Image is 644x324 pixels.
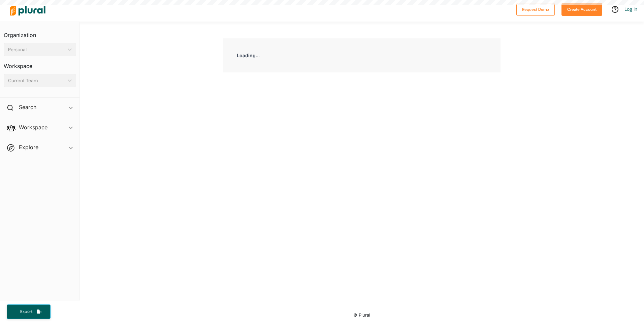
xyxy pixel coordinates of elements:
[223,38,501,72] div: Loading...
[561,5,602,12] a: Create Account
[516,3,555,16] button: Request Demo
[19,103,36,111] h2: Search
[353,313,370,318] small: © Plural
[624,6,637,12] a: Log In
[4,25,76,40] h3: Organization
[8,77,65,84] div: Current Team
[4,56,76,71] h3: Workspace
[8,46,65,53] div: Personal
[7,304,51,319] button: Export
[561,3,602,16] button: Create Account
[516,5,555,12] a: Request Demo
[15,309,37,315] span: Export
